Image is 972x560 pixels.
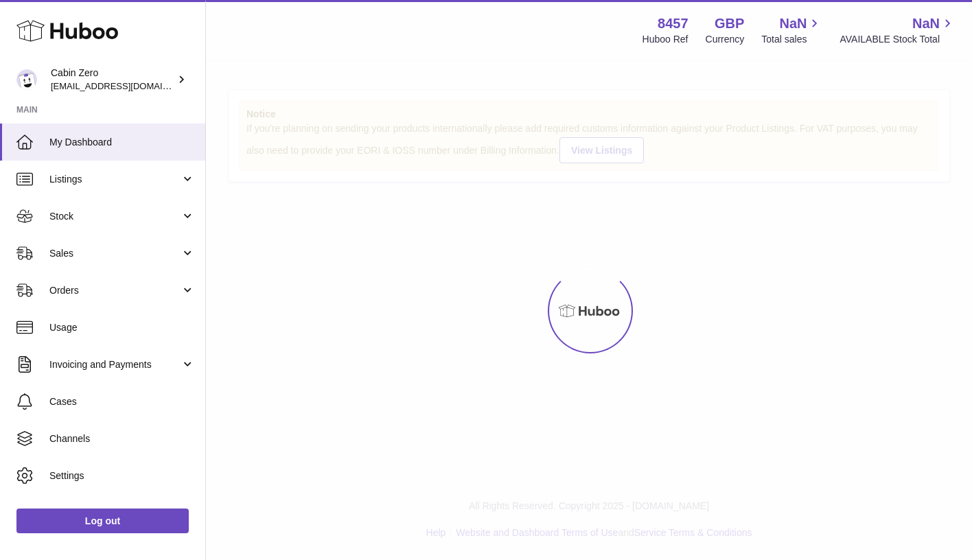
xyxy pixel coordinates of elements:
span: NaN [912,14,940,33]
span: Listings [49,173,181,186]
img: debbychu@cabinzero.com [16,69,37,90]
a: Log out [16,509,189,533]
div: Huboo Ref [643,33,688,46]
span: Total sales [761,33,822,46]
span: Cases [49,395,195,408]
span: Orders [49,284,181,297]
a: NaN AVAILABLE Stock Total [840,14,956,46]
span: Invoicing and Payments [49,358,181,371]
span: Sales [49,247,181,260]
span: Stock [49,210,181,223]
span: [EMAIL_ADDRESS][DOMAIN_NAME] [51,80,202,91]
span: Usage [49,321,195,334]
span: Channels [49,432,195,445]
strong: GBP [715,14,744,33]
span: NaN [779,14,807,33]
span: AVAILABLE Stock Total [840,33,956,46]
div: Currency [706,33,745,46]
div: Cabin Zero [51,67,174,93]
strong: 8457 [658,14,688,33]
span: My Dashboard [49,136,195,149]
a: NaN Total sales [761,14,822,46]
span: Settings [49,469,195,482]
